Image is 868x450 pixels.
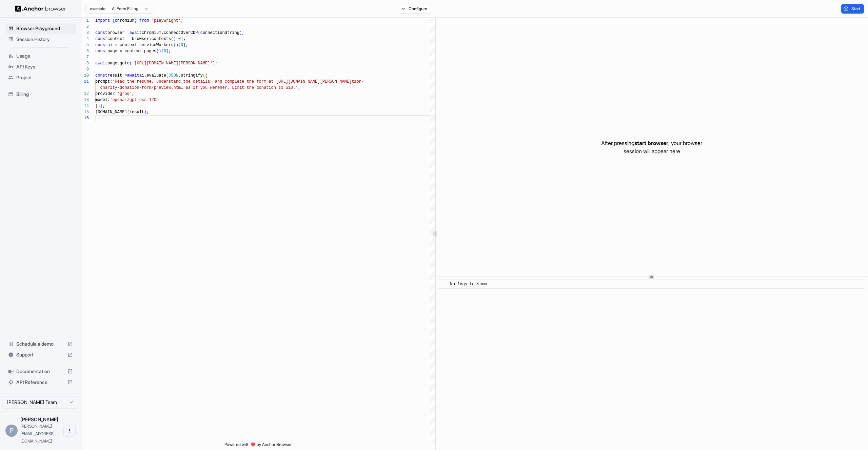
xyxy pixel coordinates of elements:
span: Browser Playground [16,25,73,32]
span: ( [130,61,132,66]
span: ) [159,49,161,54]
div: 10 [81,73,89,79]
span: Billing [16,91,73,98]
span: Start [851,6,861,12]
span: result = [107,73,127,78]
span: await [127,73,139,78]
span: 0 [178,37,181,41]
div: 6 [81,48,89,54]
span: ; [183,37,185,41]
div: Documentation [5,366,76,377]
span: Usage [16,53,73,59]
span: .stringify [178,73,203,78]
div: 12 [81,91,89,97]
span: ( [203,73,205,78]
span: Schedule a demo [16,341,65,347]
img: Anchor Logo [15,5,66,12]
span: Pranav Putta [20,416,58,422]
span: ; [242,30,244,35]
span: ) [100,104,102,108]
span: const [95,43,107,47]
span: ​ [442,281,445,288]
span: await [95,61,107,66]
span: [ [161,49,163,54]
span: from [139,18,149,23]
span: } [95,104,98,108]
div: 14 [81,103,89,109]
span: ; [103,104,105,108]
span: result [130,110,144,115]
p: After pressing , your browser session will appear here [601,139,702,155]
span: page = context.pages [107,49,156,54]
span: connectionString [200,30,239,35]
div: Project [5,72,76,83]
span: chromium [115,18,135,23]
div: Billing [5,89,76,100]
span: ; [169,49,171,54]
span: const [95,49,107,54]
span: { [112,18,115,23]
span: JSON [169,73,178,78]
span: [ [176,37,178,41]
span: ) [213,61,215,66]
span: browser = [107,30,130,35]
span: prompt: [95,79,112,84]
span: await [130,30,142,35]
div: API Keys [5,61,76,72]
div: Usage [5,50,76,61]
span: ( [198,30,200,35]
span: Session History [16,36,73,43]
button: Start [841,4,864,14]
span: provider: [95,91,117,96]
span: ( [127,110,130,115]
span: const [95,30,107,35]
span: ) [239,30,242,35]
div: 4 [81,36,89,42]
div: Support [5,349,76,360]
div: API Reference [5,377,76,388]
span: 0 [164,49,166,54]
span: charity-donation-form/preview.html as if you were [100,85,220,90]
span: API Keys [16,63,73,70]
span: ai.evaluate [139,73,166,78]
span: API Reference [16,379,65,386]
span: const [95,73,107,78]
span: page.goto [107,61,130,66]
span: model: [95,98,110,102]
span: chromium.connectOverCDP [142,30,198,35]
div: P [5,425,18,437]
span: const [95,37,107,41]
span: import [95,18,110,23]
span: '[URL][DOMAIN_NAME][PERSON_NAME]' [132,61,213,66]
div: 15 [81,109,89,115]
div: 11 [81,79,89,85]
span: 'openai/gpt-oss-120b' [110,98,161,102]
div: Schedule a demo [5,339,76,349]
span: ) [144,110,146,115]
span: ; [185,43,188,47]
span: ( [173,43,176,47]
span: { [205,73,208,78]
button: Open menu [63,425,76,437]
span: example: [90,6,106,12]
span: Documentation [16,368,65,375]
div: 13 [81,97,89,103]
div: 7 [81,54,89,60]
span: lete the form at [URL][DOMAIN_NAME][PERSON_NAME] [234,79,352,84]
div: 3 [81,30,89,36]
button: Configure [398,4,431,14]
span: ( [156,49,159,54]
span: tion/ [352,79,364,84]
span: No logs to show [450,282,487,287]
span: , [298,85,300,90]
div: Session History [5,34,76,45]
span: ; [146,110,149,115]
span: ; [181,18,183,23]
span: Project [16,74,73,81]
span: ) [176,43,178,47]
span: [ [178,43,181,47]
span: 'Read the resume, understand the details, and comp [112,79,234,84]
span: [DOMAIN_NAME] [95,110,127,115]
span: pranav@plato.so [20,424,55,444]
span: ( [171,37,173,41]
